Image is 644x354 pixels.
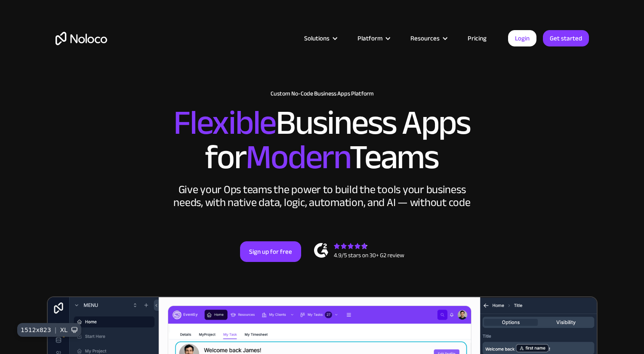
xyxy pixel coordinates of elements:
[457,33,497,44] a: Pricing
[55,90,589,97] h1: Custom No-Code Business Apps Platform
[172,183,473,209] div: Give your Ops teams the power to build the tools your business needs, with native data, logic, au...
[410,33,440,44] div: Resources
[293,33,347,44] div: Solutions
[400,33,457,44] div: Resources
[543,30,589,46] a: Get started
[347,33,400,44] div: Platform
[173,91,276,155] span: Flexible
[304,33,330,44] div: Solutions
[246,125,349,189] span: Modern
[357,33,382,44] div: Platform
[508,30,536,46] a: Login
[240,241,301,262] a: Sign up for free
[55,106,589,175] h2: Business Apps for Teams
[55,32,107,45] a: home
